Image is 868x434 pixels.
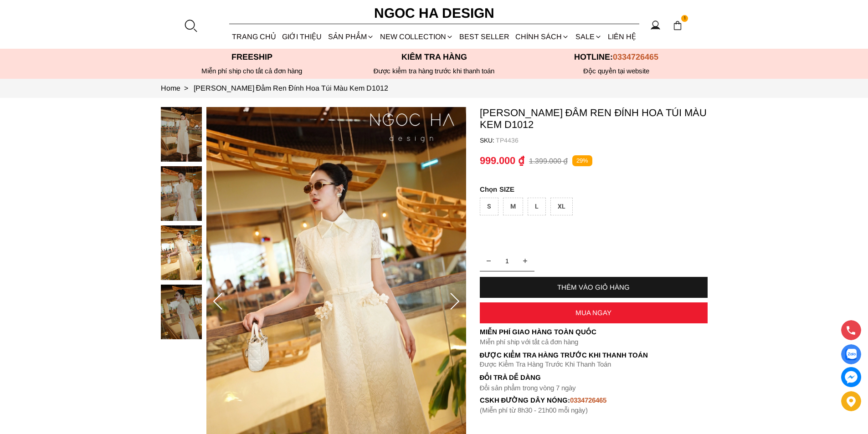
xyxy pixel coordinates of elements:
p: Được Kiểm Tra Hàng Trước Khi Thanh Toán [480,360,708,368]
div: SẢN PHẨM [325,25,377,49]
div: M [503,198,523,215]
h6: SKU: [480,137,496,144]
a: GIỚI THIỆU [279,25,325,49]
span: > [180,84,192,92]
img: Catherine Dress_ Đầm Ren Đính Hoa Túi Màu Kem D1012_mini_3 [161,285,202,339]
img: Catherine Dress_ Đầm Ren Đính Hoa Túi Màu Kem D1012_mini_0 [161,107,202,162]
span: 0334726465 [613,52,658,61]
p: 999.000 ₫ [480,155,524,167]
a: LIÊN HỆ [605,25,639,49]
font: (Miễn phí từ 8h30 - 21h00 mỗi ngày) [480,406,588,414]
p: Hotline: [525,52,708,62]
font: Đổi sản phẩm trong vòng 7 ngày [480,384,576,392]
a: Link to Catherine Dress_ Đầm Ren Đính Hoa Túi Màu Kem D1012 [194,84,388,92]
img: Catherine Dress_ Đầm Ren Đính Hoa Túi Màu Kem D1012_mini_1 [161,166,202,221]
font: Miễn phí giao hàng toàn quốc [480,328,596,336]
a: Link to Home [161,84,194,92]
font: Miễn phí ship với tất cả đơn hàng [480,338,578,346]
font: cskh đường dây nóng: [480,396,570,404]
input: Quantity input [480,252,534,270]
p: Được kiểm tra hàng trước khi thanh toán [343,67,525,75]
p: Được Kiểm Tra Hàng Trước Khi Thanh Toán [480,351,708,359]
a: Ngoc Ha Design [366,2,503,24]
h6: Độc quyền tại website [525,67,708,75]
p: TP4436 [496,137,708,144]
div: S [480,198,498,215]
img: img-CART-ICON-ksit0nf1 [673,20,683,31]
a: TRANG CHỦ [229,25,279,49]
p: SIZE [480,185,708,193]
a: Display image [841,344,861,364]
p: [PERSON_NAME] Đầm Ren Đính Hoa Túi Màu Kem D1012 [480,107,708,131]
div: THÊM VÀO GIỎ HÀNG [480,283,708,291]
p: 1.399.000 ₫ [529,157,568,165]
h6: Đổi trả dễ dàng [480,373,708,381]
span: 1 [681,15,688,22]
a: BEST SELLER [457,25,513,49]
a: messenger [841,367,861,387]
div: MUA NGAY [480,309,708,317]
p: 29% [572,155,592,167]
a: SALE [572,25,605,49]
img: Display image [845,349,857,360]
div: L [528,198,546,215]
p: Freeship [161,52,343,62]
img: Catherine Dress_ Đầm Ren Đính Hoa Túi Màu Kem D1012_mini_2 [161,225,202,280]
div: Chính sách [513,25,572,49]
div: XL [550,198,573,215]
a: NEW COLLECTION [377,25,456,49]
div: Miễn phí ship cho tất cả đơn hàng [161,67,343,75]
font: 0334726465 [570,396,606,404]
font: Kiểm tra hàng [401,52,467,61]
